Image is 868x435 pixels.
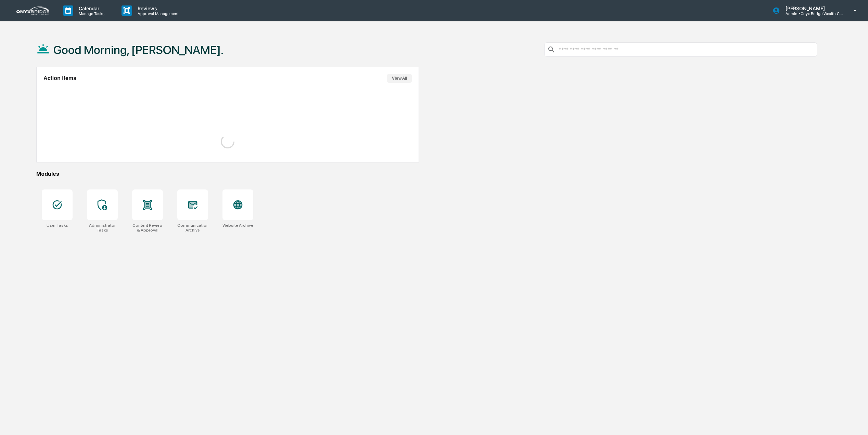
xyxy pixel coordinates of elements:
[132,11,182,16] p: Approval Management
[780,11,844,16] p: Admin • Onyx Bridge Wealth Group LLC
[47,223,68,228] div: User Tasks
[132,223,163,233] div: Content Review & Approval
[132,5,182,11] p: Reviews
[387,74,412,83] button: View All
[177,223,208,233] div: Communications Archive
[36,171,817,177] div: Modules
[43,75,76,81] h2: Action Items
[222,223,253,228] div: Website Archive
[87,223,118,233] div: Administrator Tasks
[53,43,224,57] h1: Good Morning, [PERSON_NAME].
[73,5,108,11] p: Calendar
[780,5,844,11] p: [PERSON_NAME]
[73,11,108,16] p: Manage Tasks
[16,6,49,15] img: logo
